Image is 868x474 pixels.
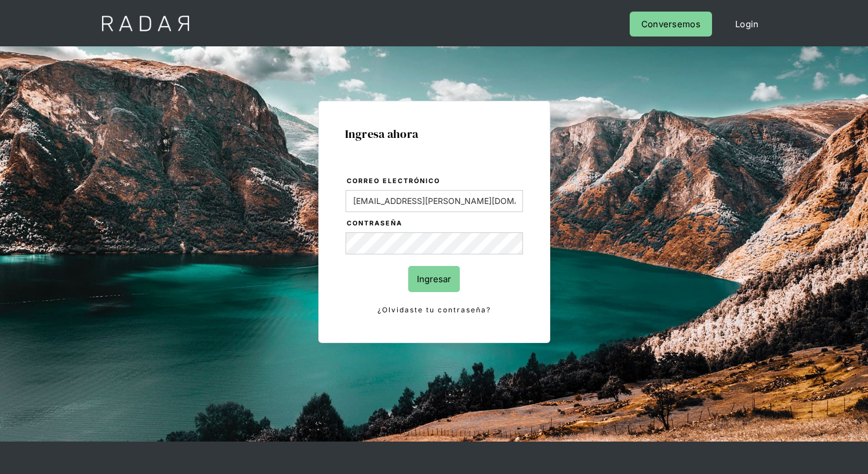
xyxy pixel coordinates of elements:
[346,304,523,316] a: ¿Olvidaste tu contraseña?
[408,266,460,292] input: Ingresar
[345,175,524,316] form: Login Form
[724,12,771,37] a: Login
[346,190,523,212] input: bruce@wayne.com
[345,127,524,140] h1: Ingresa ahora
[347,176,523,187] label: Correo electrónico
[347,218,523,229] label: Contraseña
[630,12,712,37] a: Conversemos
